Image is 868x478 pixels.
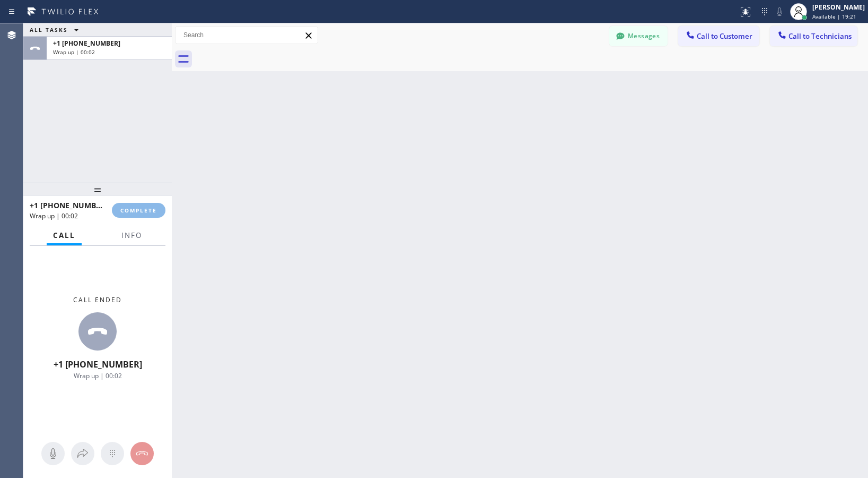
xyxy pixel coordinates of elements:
button: Info [115,225,148,246]
span: Call ended [73,295,122,304]
span: Wrap up | 00:02 [30,211,78,220]
button: Call [47,225,82,246]
span: Wrap up | 00:02 [74,371,122,380]
button: Mute [772,4,787,19]
span: +1 [PHONE_NUMBER] [30,200,108,210]
span: +1 [PHONE_NUMBER] [54,358,142,370]
span: Call to Technicians [788,31,852,41]
span: Call [53,231,75,240]
span: +1 [PHONE_NUMBER] [53,39,120,48]
button: Open directory [71,442,94,465]
span: Available | 19:21 [812,13,856,20]
button: COMPLETE [112,203,165,218]
button: Call to Technicians [770,26,857,46]
button: Open dialpad [101,442,124,465]
span: ALL TASKS [30,26,68,33]
span: Wrap up | 00:02 [53,48,95,56]
span: COMPLETE [120,207,157,214]
span: Call to Customer [697,31,752,41]
button: Mute [41,442,65,465]
div: [PERSON_NAME] [812,3,865,12]
button: Messages [609,26,668,46]
span: Info [121,231,142,240]
input: Search [176,27,318,44]
button: Call to Customer [678,26,759,46]
button: ALL TASKS [23,23,89,36]
button: Hang up [130,442,154,465]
